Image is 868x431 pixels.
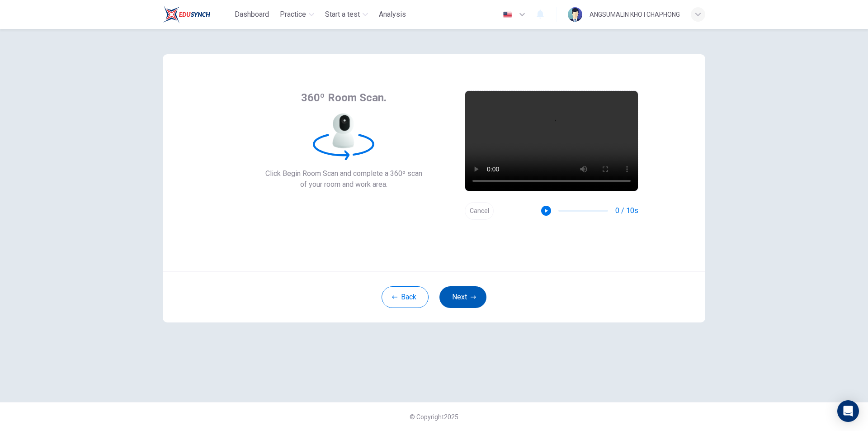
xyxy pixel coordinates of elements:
span: Dashboard [235,9,269,20]
span: of your room and work area. [265,179,422,190]
span: Start a test [325,9,360,20]
a: Train Test logo [163,5,231,24]
div: ANGSUMALIN KHOTCHAPHONG [590,9,680,20]
span: 0 / 10s [615,205,638,216]
button: Back [382,286,429,308]
span: 360º Room Scan. [301,90,387,105]
img: Profile picture [568,7,582,22]
span: © Copyright 2025 [410,413,458,421]
button: Start a test [321,6,372,23]
button: Practice [276,6,318,23]
span: Practice [280,9,306,20]
button: Next [439,286,486,308]
span: Click Begin Room Scan and complete a 360º scan [265,168,422,179]
button: Cancel [465,202,494,220]
img: en [502,11,513,18]
button: Analysis [375,6,410,23]
img: Train Test logo [163,5,210,24]
button: Dashboard [231,6,273,23]
div: Open Intercom Messenger [837,400,859,422]
span: Analysis [379,9,406,20]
